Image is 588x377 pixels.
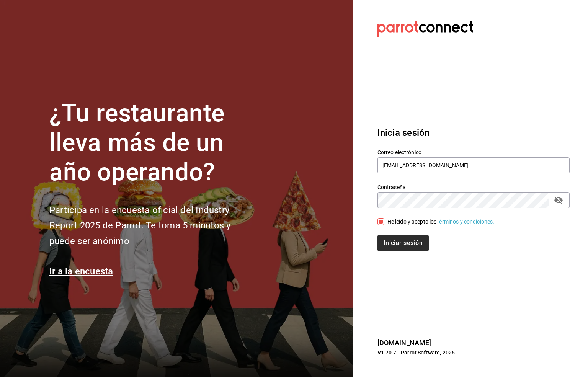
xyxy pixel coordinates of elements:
h3: Inicia sesión [377,126,570,140]
label: Correo electrónico [377,150,570,155]
h1: ¿Tu restaurante lleva más de un año operando? [49,99,256,187]
a: [DOMAIN_NAME] [377,339,431,347]
a: Términos y condiciones. [436,219,494,225]
label: Contraseña [377,184,570,190]
h2: Participa en la encuesta oficial del Industry Report 2025 de Parrot. Te toma 5 minutos y puede se... [49,202,256,249]
a: Ir a la encuesta [49,266,113,277]
p: V1.70.7 - Parrot Software, 2025. [377,349,570,356]
button: Iniciar sesión [377,235,429,251]
div: He leído y acepto los [387,218,495,226]
button: passwordField [552,194,565,207]
input: Ingresa tu correo electrónico [377,157,570,173]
